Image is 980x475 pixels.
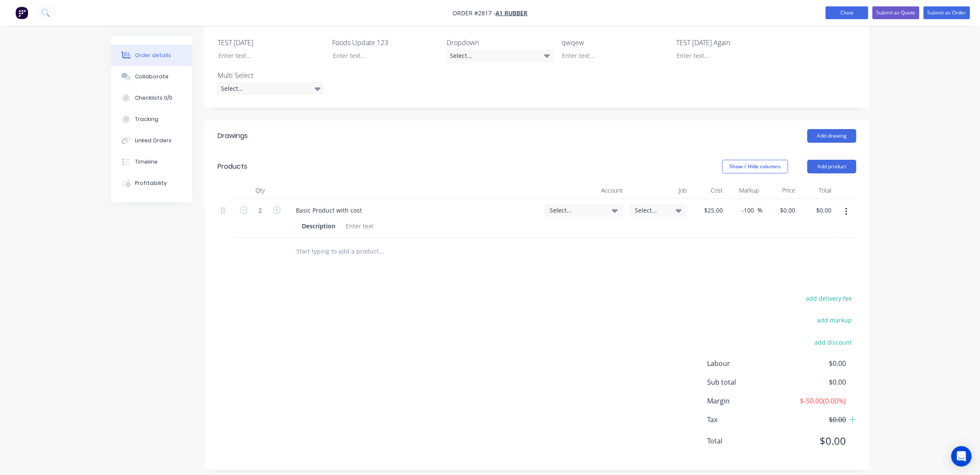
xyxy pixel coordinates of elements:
div: Price [762,182,799,199]
div: Profitability [135,179,167,187]
span: $0.00 [783,358,846,368]
a: A1 Rubber [496,9,527,17]
button: add markup [812,314,856,326]
div: Open Intercom Messenger [951,446,971,466]
div: Timeline [135,158,158,166]
input: Start typing to add a product... [296,243,466,260]
div: Account [541,182,626,199]
div: Select... [218,82,324,95]
span: Tax [707,415,783,425]
span: Total [707,436,783,446]
div: Linked Orders [135,137,172,144]
div: Job [626,182,690,199]
div: Drawings [218,131,248,141]
img: Factory [15,6,28,19]
span: Margin [707,396,783,406]
button: Tracking [111,109,192,130]
span: $0.00 [783,377,846,387]
button: Submit as Quote [872,6,919,19]
button: Show / Hide columns [722,160,788,173]
button: Collaborate [111,66,192,87]
span: $-50.00 ( 0.00 %) [783,396,846,406]
div: Order details [135,52,171,59]
div: Markup [726,182,762,199]
div: Qty [235,182,286,199]
button: Checklists 0/0 [111,87,192,109]
span: $0.00 [783,415,846,425]
button: Close [825,6,868,19]
div: Select... [447,49,553,62]
div: Checklists 0/0 [135,94,172,102]
span: Select... [550,206,603,215]
span: Sub total [707,377,783,387]
div: Basic Product with cost [289,204,369,216]
span: Order #2817 - [453,9,496,17]
button: add discount [810,337,856,348]
button: Profitability [111,173,192,194]
div: Description [298,220,339,232]
div: Collaborate [135,73,169,81]
button: Submit as Order [923,6,970,19]
button: Order details [111,45,192,66]
span: % [757,205,762,215]
span: Labour [707,358,783,368]
button: Timeline [111,151,192,173]
button: Add drawing [807,129,856,143]
label: Multi Select [218,70,324,81]
span: Select... [635,206,667,215]
label: qwqew [562,37,668,48]
label: Foods Update 123 [332,37,438,48]
label: TEST [DATE] Again [676,37,782,48]
div: Cost [690,182,726,199]
label: Dropdown [447,37,553,48]
div: Products [218,161,247,172]
label: TEST [DATE] [218,37,324,48]
button: Linked Orders [111,130,192,151]
span: $0.00 [783,433,846,449]
div: Tracking [135,115,158,123]
button: Add product [807,160,856,173]
button: add delivery fee [801,293,856,304]
div: Total [799,182,835,199]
